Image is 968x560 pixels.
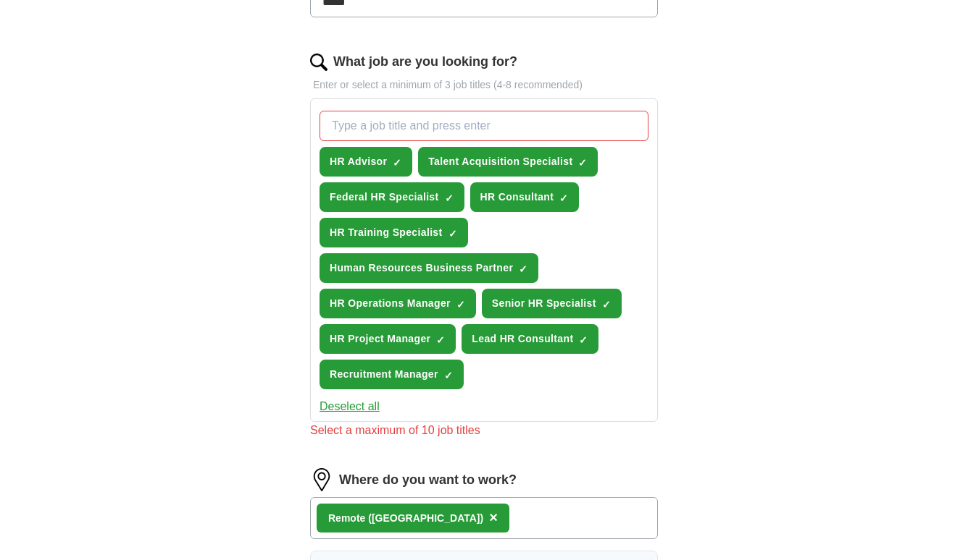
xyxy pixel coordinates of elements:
[436,334,445,346] span: ✓
[448,228,457,239] span: ✓
[418,147,598,177] button: Talent Acquisition Specialist✓
[330,296,451,311] span: HR Operations Manager
[428,154,572,169] span: Talent Acquisition Specialist
[472,331,573,347] span: Lead HR Consultant
[310,54,327,71] img: search.png
[578,157,587,169] span: ✓
[330,331,430,347] span: HR Project Manager
[444,370,453,381] span: ✓
[393,157,401,169] span: ✓
[320,147,412,177] button: HR Advisor✓
[339,470,517,490] label: Where do you want to work?
[320,218,468,247] button: HR Training Specialist✓
[310,77,658,93] p: Enter or select a minimum of 3 job titles (4-8 recommended)
[330,225,443,240] span: HR Training Specialist
[330,260,513,276] span: Human Resources Business Partner
[492,296,596,311] span: Senior HR Specialist
[330,367,438,382] span: Recruitment Manager
[330,154,387,169] span: HR Advisor
[489,507,498,529] button: ×
[330,190,439,205] span: Federal HR Specialist
[333,52,517,72] label: What job are you looking for?
[602,299,611,310] span: ✓
[310,422,658,439] div: Select a maximum of 10 job titles
[579,334,588,346] span: ✓
[480,190,554,205] span: HR Consultant
[482,289,622,318] button: Senior HR Specialist✓
[559,192,568,204] span: ✓
[310,468,333,491] img: location.png
[320,111,648,141] input: Type a job title and press enter
[445,192,454,204] span: ✓
[320,289,476,318] button: HR Operations Manager✓
[320,253,538,283] button: Human Resources Business Partner✓
[320,324,456,354] button: HR Project Manager✓
[320,182,464,212] button: Federal HR Specialist✓
[456,299,465,310] span: ✓
[470,182,580,212] button: HR Consultant✓
[519,263,527,275] span: ✓
[320,360,464,389] button: Recruitment Manager✓
[462,324,598,354] button: Lead HR Consultant✓
[489,509,498,525] span: ×
[328,511,483,526] div: Remote ([GEOGRAPHIC_DATA])
[320,398,380,415] button: Deselect all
